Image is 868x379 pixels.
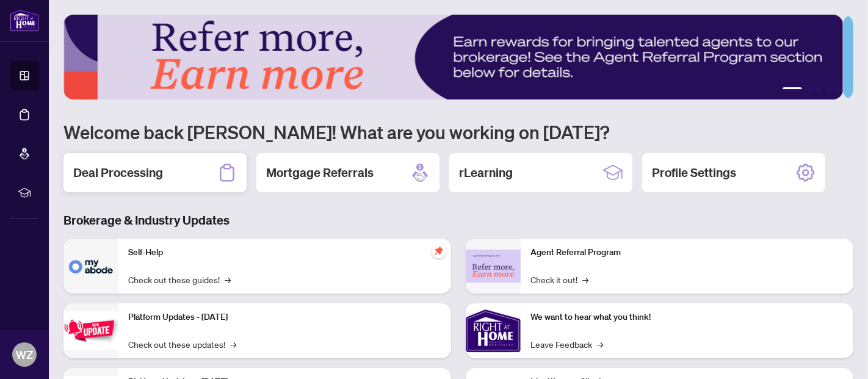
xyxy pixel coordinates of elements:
[63,15,843,99] img: Slide 0
[817,87,822,92] button: 3
[73,164,163,181] h2: Deal Processing
[459,164,513,181] h2: rLearning
[230,337,236,351] span: →
[530,246,844,259] p: Agent Referral Program
[63,239,118,294] img: Self-Help
[530,337,603,351] a: Leave Feedback→
[783,87,802,92] button: 1
[128,273,231,286] a: Check out these guides!→
[652,164,736,181] h2: Profile Settings
[530,311,844,324] p: We want to hear what you think!
[466,303,521,358] img: We want to hear what you think!
[128,337,236,351] a: Check out these updates!→
[807,87,812,92] button: 2
[128,246,441,259] p: Self-Help
[63,311,118,350] img: Platform Updates - July 21, 2025
[63,120,853,143] h1: Welcome back [PERSON_NAME]! What are you working on [DATE]?
[16,346,33,363] span: WZ
[225,273,231,286] span: →
[530,273,588,286] a: Check it out!→
[819,336,856,373] button: Open asap
[432,244,446,258] span: pushpin
[63,212,853,229] h3: Brokerage & Industry Updates
[597,337,603,351] span: →
[826,87,831,92] button: 4
[466,250,521,283] img: Agent Referral Program
[266,164,374,181] h2: Mortgage Referrals
[582,273,588,286] span: →
[10,9,39,32] img: logo
[128,311,441,324] p: Platform Updates - [DATE]
[836,87,841,92] button: 5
